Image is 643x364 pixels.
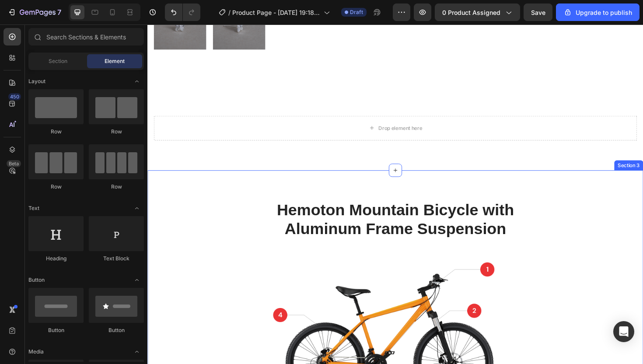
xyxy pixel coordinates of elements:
[89,128,144,136] div: Row
[165,3,200,21] div: Undo/Redo
[130,201,144,215] span: Toggle open
[435,3,520,21] button: 0 product assigned
[563,8,632,17] div: Upgrade to publish
[105,57,125,65] span: Element
[28,255,84,262] div: Heading
[232,8,320,17] span: Product Page - [DATE] 19:18:45
[245,106,291,113] div: Drop element here
[496,145,523,153] div: Section 3
[28,348,44,356] span: Media
[130,273,144,287] span: Toggle open
[228,8,231,17] span: /
[89,326,144,334] div: Button
[49,57,67,65] span: Section
[130,74,144,88] span: Toggle open
[89,183,144,191] div: Row
[442,8,500,17] span: 0 product assigned
[57,7,61,17] p: 7
[556,3,640,21] button: Upgrade to publish
[28,183,84,191] div: Row
[28,77,45,85] span: Layout
[7,187,517,227] p: Hemoton Mountain Bicycle with Aluminum Frame Suspension
[28,128,84,136] div: Row
[3,3,65,21] button: 7
[8,93,21,100] div: 450
[28,204,39,212] span: Text
[350,8,363,16] span: Draft
[130,345,144,359] span: Toggle open
[524,3,552,21] button: Save
[28,28,144,45] input: Search Sections & Elements
[89,255,144,262] div: Text Block
[147,24,643,364] iframe: Design area
[531,9,545,16] span: Save
[28,326,84,334] div: Button
[613,321,634,342] div: Open Intercom Messenger
[28,276,45,284] span: Button
[7,160,21,167] div: Beta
